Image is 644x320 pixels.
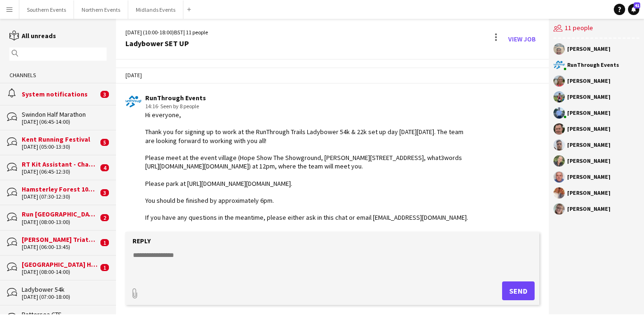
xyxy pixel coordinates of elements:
div: [PERSON_NAME] [567,94,611,100]
div: Run [GEOGRAPHIC_DATA] [22,210,98,218]
div: Kent Running Festival [22,135,98,144]
span: BST [174,29,183,36]
a: All unreads [9,32,56,40]
a: 41 [628,4,639,15]
label: Reply [132,237,151,245]
span: 1 [100,264,109,271]
div: [PERSON_NAME] [567,158,611,164]
div: [DATE] (06:45-14:00) [22,119,107,125]
span: 41 [634,2,640,8]
div: [PERSON_NAME] [567,126,611,132]
div: [PERSON_NAME] [567,46,611,52]
span: 3 [100,91,109,98]
span: 2 [100,214,109,221]
div: [PERSON_NAME] [567,142,611,148]
div: [DATE] (06:45-12:30) [22,168,98,175]
div: [PERSON_NAME] [567,110,611,116]
div: 11 people [553,19,639,39]
button: Northern Events [74,0,128,19]
div: [DATE] (07:00-18:00) [22,294,107,300]
div: Swindon Half Marathon [22,110,107,119]
div: [GEOGRAPHIC_DATA] Half Marathon [22,260,98,269]
div: [PERSON_NAME] [567,78,611,84]
div: 14:16 [145,102,472,111]
div: Battersea CTS [22,310,107,319]
div: Hi everyone, Thank you for signing up to work at the RunThrough Trails Ladybower 54k & 22k set up... [145,111,472,256]
span: 5 [100,139,109,146]
div: [DATE] (07:30-12:30) [22,193,98,200]
div: [PERSON_NAME] [567,206,611,212]
button: Southern Events [19,0,74,19]
div: [PERSON_NAME] Triathlon + Run [22,235,98,244]
button: Midlands Events [128,0,183,19]
div: [DATE] [116,67,549,83]
div: RunThrough Events [145,94,472,102]
a: View Job [504,32,539,47]
button: Send [502,281,535,300]
div: System notifications [22,90,98,98]
div: [DATE] (06:00-13:45) [22,244,98,250]
div: Ladybower 54k [22,285,107,294]
div: [DATE] (08:00-14:00) [22,269,98,275]
span: 4 [100,164,109,171]
span: 3 [100,189,109,196]
div: Ladybower SET UP [125,39,208,48]
div: Hamsterley Forest 10k & Half Marathon [22,185,98,193]
div: [PERSON_NAME] [567,174,611,180]
div: [DATE] (10:00-18:00) | 11 people [125,28,208,37]
div: [PERSON_NAME] [567,190,611,196]
span: · Seen by 8 people [158,103,199,110]
div: RT Kit Assistant - Chariots of Fire [22,160,98,168]
div: [DATE] (05:00-13:30) [22,144,98,150]
div: [DATE] (08:00-13:00) [22,219,98,225]
span: 1 [100,239,109,246]
div: RunThrough Events [567,62,619,68]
